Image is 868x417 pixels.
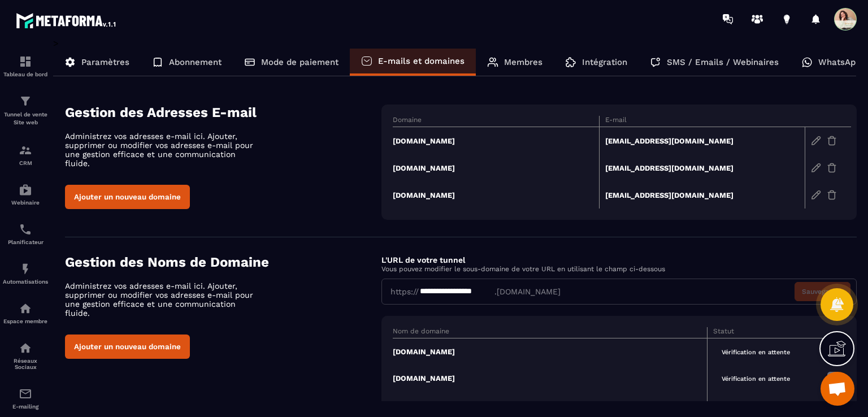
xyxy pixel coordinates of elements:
[827,163,837,173] img: trash-gr.2c9399ab.svg
[3,111,48,127] p: Tunnel de vente Site web
[3,318,48,324] p: Espace membre
[65,281,263,318] p: Administrez vos adresses e-mail ici. Ajouter, supprimer ou modifier vos adresses e-mail pour une ...
[667,57,779,67] p: SMS / Emails / Webinaires
[65,335,190,359] button: Ajouter un nouveau domaine
[169,57,222,67] p: Abonnement
[16,10,118,31] img: logo
[19,302,32,315] img: automations
[811,163,821,173] img: edit-gr.78e3acdd.svg
[3,214,48,254] a: schedulerschedulerPlanificateur
[3,160,48,166] p: CRM
[3,403,48,410] p: E-mailing
[599,154,805,181] td: [EMAIL_ADDRESS][DOMAIN_NAME]
[821,372,854,406] div: Ouvrir le chat
[582,57,627,67] p: Intégration
[708,327,821,338] th: Statut
[393,116,599,127] th: Domaine
[599,116,805,127] th: E-mail
[599,181,805,208] td: [EMAIL_ADDRESS][DOMAIN_NAME]
[393,127,599,155] td: [DOMAIN_NAME]
[19,55,32,68] img: formation
[19,387,32,401] img: email
[65,185,190,209] button: Ajouter un nouveau domaine
[811,190,821,200] img: edit-gr.78e3acdd.svg
[393,154,599,181] td: [DOMAIN_NAME]
[393,327,708,338] th: Nom de domaine
[3,46,48,86] a: formationformationTableau de bord
[504,57,542,67] p: Membres
[393,181,599,208] td: [DOMAIN_NAME]
[3,175,48,214] a: automationsautomationsWebinaire
[378,56,465,66] p: E-mails et domaines
[3,293,48,333] a: automationsautomationsEspace membre
[19,94,32,108] img: formation
[713,372,798,385] span: Vérification en attente
[19,144,32,157] img: formation
[381,265,857,273] p: Vous pouvez modifier le sous-domaine de votre URL en utilisant le champ ci-dessous
[827,136,837,146] img: trash-gr.2c9399ab.svg
[393,338,708,366] td: [DOMAIN_NAME]
[827,190,837,200] img: trash-gr.2c9399ab.svg
[3,86,48,135] a: formationformationTunnel de vente Site web
[3,135,48,175] a: formationformationCRM
[826,371,840,384] img: more
[713,399,798,412] span: Vérification en attente
[393,365,708,392] td: [DOMAIN_NAME]
[3,358,48,370] p: Réseaux Sociaux
[19,262,32,276] img: automations
[65,105,381,120] h4: Gestion des Adresses E-mail
[599,127,805,155] td: [EMAIL_ADDRESS][DOMAIN_NAME]
[3,71,48,77] p: Tableau de bord
[65,132,263,168] p: Administrez vos adresses e-mail ici. Ajouter, supprimer ou modifier vos adresses e-mail pour une ...
[3,239,48,245] p: Planificateur
[811,136,821,146] img: edit-gr.78e3acdd.svg
[261,57,338,67] p: Mode de paiement
[19,183,32,197] img: automations
[65,254,381,270] h4: Gestion des Noms de Domaine
[713,346,798,359] span: Vérification en attente
[381,255,465,264] label: L'URL de votre tunnel
[818,57,861,67] p: WhatsApp
[81,57,129,67] p: Paramètres
[3,199,48,206] p: Webinaire
[3,254,48,293] a: automationsautomationsAutomatisations
[3,279,48,285] p: Automatisations
[19,223,32,236] img: scheduler
[19,341,32,355] img: social-network
[3,333,48,379] a: social-networksocial-networkRéseaux Sociaux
